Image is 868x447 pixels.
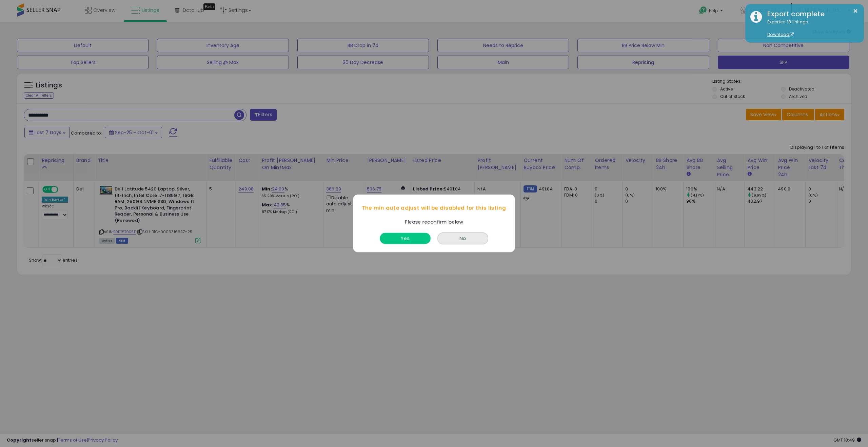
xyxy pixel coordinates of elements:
[767,32,794,37] a: Download
[853,7,858,15] button: ×
[401,218,466,226] div: Please reconfirm below
[762,19,859,38] div: Exported 18 listings.
[762,9,859,19] div: Export complete
[353,198,515,218] div: The min auto adjust will be disabled for this listing
[437,233,488,245] button: No
[380,233,431,244] button: Yes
